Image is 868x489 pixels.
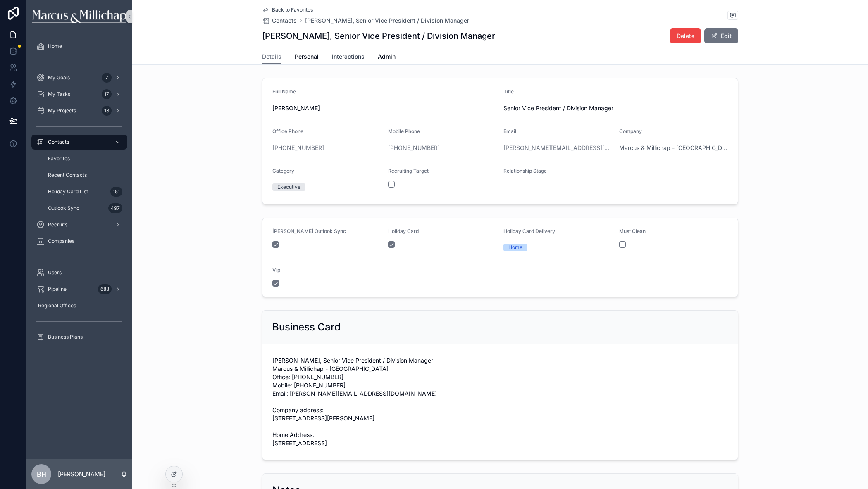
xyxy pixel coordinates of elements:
[295,52,319,61] span: Personal
[619,144,728,152] a: Marcus & Millichap - [GEOGRAPHIC_DATA]
[48,334,83,340] span: Business Plans
[48,269,62,276] span: Users
[619,128,642,134] span: Company
[388,144,440,152] a: [PHONE_NUMBER]
[48,107,76,114] span: My Projects
[305,17,469,25] a: [PERSON_NAME], Senior Vice President / Division Manager
[102,89,112,99] div: 17
[503,128,516,134] span: Email
[262,17,297,25] a: Contacts
[58,470,105,478] p: [PERSON_NAME]
[32,10,126,23] img: App logo
[272,356,728,447] span: [PERSON_NAME], Senior Vice President / Division Manager Marcus & Millichap - [GEOGRAPHIC_DATA] Of...
[262,49,281,65] a: Details
[41,151,127,166] a: Favorites
[272,320,341,334] h2: Business Card
[31,135,127,150] a: Contacts
[31,103,127,118] a: My Projects13
[48,91,70,97] span: My Tasks
[48,139,69,145] span: Contacts
[272,168,294,174] span: Category
[48,155,70,162] span: Favorites
[262,52,281,61] span: Details
[31,298,127,313] a: Regional Offices
[503,104,728,112] span: Senior Vice President / Division Manager
[31,87,127,102] a: My Tasks17
[388,128,420,134] span: Mobile Phone
[48,238,74,244] span: Companies
[48,205,79,211] span: Outlook Sync
[262,30,495,42] h1: [PERSON_NAME], Senior Vice President / Division Manager
[37,469,46,479] span: BH
[102,73,112,83] div: 7
[48,188,88,195] span: Holiday Card List
[31,217,127,232] a: Recruits
[277,183,300,191] div: Executive
[508,244,522,251] div: Home
[272,228,346,234] span: [PERSON_NAME] Outlook Sync
[31,265,127,280] a: Users
[272,267,280,273] span: Vip
[41,184,127,199] a: Holiday Card List151
[503,88,514,95] span: Title
[670,28,701,43] button: Delete
[31,39,127,54] a: Home
[272,144,324,152] a: [PHONE_NUMBER]
[31,330,127,344] a: Business Plans
[332,49,365,66] a: Interactions
[31,70,127,85] a: My Goals7
[272,17,297,25] span: Contacts
[704,28,738,43] button: Edit
[332,52,365,61] span: Interactions
[272,128,303,134] span: Office Phone
[48,172,87,178] span: Recent Contacts
[378,49,396,66] a: Admin
[295,49,319,66] a: Personal
[31,234,127,249] a: Companies
[41,168,127,183] a: Recent Contacts
[388,228,419,234] span: Holiday Card
[503,183,508,192] span: --
[48,74,70,81] span: My Goals
[31,282,127,297] a: Pipeline688
[272,104,497,112] span: [PERSON_NAME]
[102,106,112,116] div: 13
[108,203,122,213] div: 497
[48,286,67,292] span: Pipeline
[48,221,67,228] span: Recruits
[503,168,547,174] span: Relationship Stage
[48,43,62,50] span: Home
[98,284,112,294] div: 688
[503,228,555,234] span: Holiday Card Delivery
[388,168,429,174] span: Recruiting Target
[41,201,127,216] a: Outlook Sync497
[272,7,313,13] span: Back to Favorites
[26,33,132,355] div: scrollable content
[38,302,76,309] span: Regional Offices
[378,52,396,61] span: Admin
[272,88,296,95] span: Full Name
[503,144,613,152] a: [PERSON_NAME][EMAIL_ADDRESS][DOMAIN_NAME]
[619,228,646,234] span: Must Clean
[262,7,313,13] a: Back to Favorites
[677,32,694,40] span: Delete
[110,187,122,197] div: 151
